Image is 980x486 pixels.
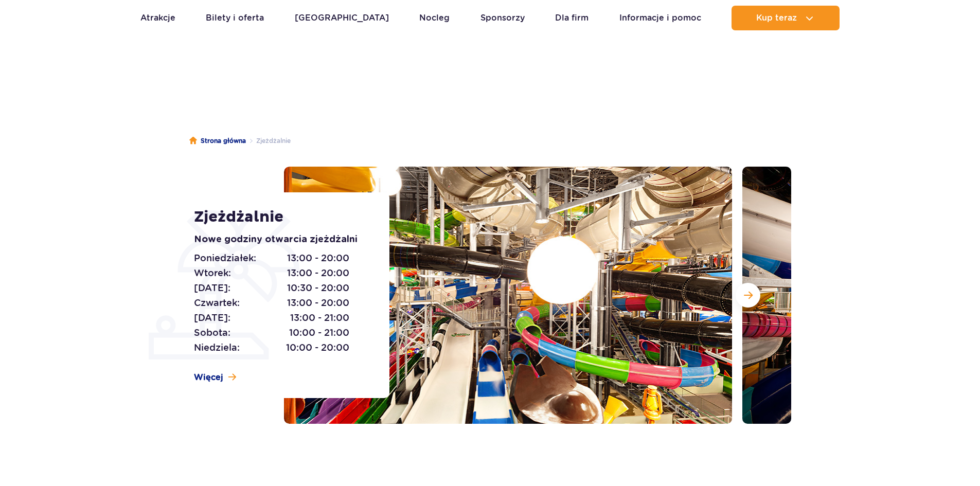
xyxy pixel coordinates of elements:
[419,6,450,30] a: Nocleg
[194,251,256,265] span: Poniedziałek:
[295,6,389,30] a: [GEOGRAPHIC_DATA]
[194,232,366,247] p: Nowe godziny otwarcia zjeżdżalni
[287,251,349,265] span: 13:00 - 20:00
[555,6,589,30] a: Dla firm
[289,326,349,340] span: 10:00 - 21:00
[206,6,264,30] a: Bilety i oferta
[194,326,230,340] span: Sobota:
[290,311,349,325] span: 13:00 - 21:00
[287,281,349,295] span: 10:30 - 20:00
[194,372,236,383] a: Więcej
[732,6,840,30] button: Kup teraz
[287,296,349,310] span: 13:00 - 20:00
[194,266,231,280] span: Wtorek:
[194,281,230,295] span: [DATE]:
[286,340,349,355] span: 10:00 - 20:00
[140,6,175,30] a: Atrakcje
[194,208,366,226] h1: Zjeżdżalnie
[194,340,240,355] span: Niedziela:
[756,13,797,23] span: Kup teraz
[619,6,701,30] a: Informacje i pomoc
[194,372,223,383] span: Więcej
[194,311,230,325] span: [DATE]:
[287,266,349,280] span: 13:00 - 20:00
[736,283,760,308] button: Następny slajd
[246,136,291,146] li: Zjeżdżalnie
[194,296,240,310] span: Czwartek:
[480,6,525,30] a: Sponsorzy
[189,136,246,146] a: Strona główna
